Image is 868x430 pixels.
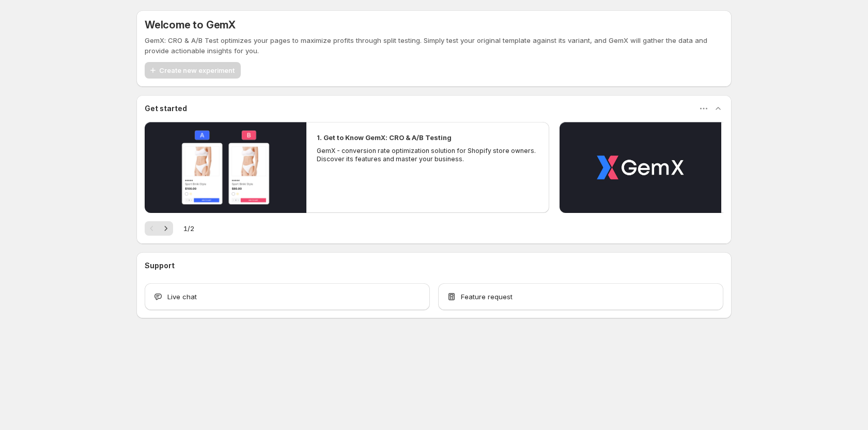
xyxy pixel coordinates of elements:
[145,103,187,114] h3: Get started
[317,147,539,163] p: GemX - conversion rate optimization solution for Shopify store owners. Discover its features and ...
[159,221,173,236] button: Next
[183,223,194,234] span: 1 / 2
[145,35,723,56] p: GemX: CRO & A/B Test optimizes your pages to maximize profits through split testing. Simply test ...
[167,291,197,302] span: Live chat
[145,221,173,236] nav: Pagination
[461,291,513,302] span: Feature request
[145,19,236,31] h5: Welcome to GemX
[317,132,452,143] h2: 1. Get to Know GemX: CRO & A/B Testing
[145,260,175,271] h3: Support
[560,122,721,213] button: Play video
[145,122,306,213] button: Play video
